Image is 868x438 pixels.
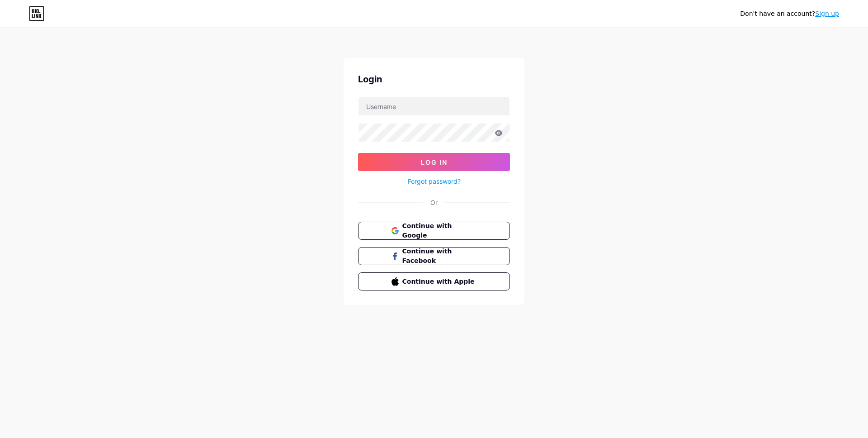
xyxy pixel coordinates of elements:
[359,97,509,115] input: Username
[421,158,448,166] span: Log In
[408,176,461,186] a: Forgot password?
[358,72,510,86] div: Login
[358,222,510,240] button: Continue with Google
[358,153,510,171] button: Log In
[358,272,510,290] button: Continue with Apple
[430,198,438,207] div: Or
[815,10,839,17] a: Sign up
[402,247,477,266] span: Continue with Facebook
[402,221,477,240] span: Continue with Google
[740,9,839,19] div: Don't have an account?
[358,247,510,265] button: Continue with Facebook
[402,277,477,286] span: Continue with Apple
